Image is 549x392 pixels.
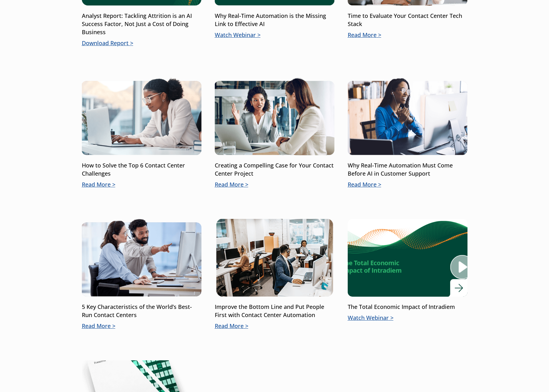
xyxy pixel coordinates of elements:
[215,303,335,319] p: Improve the Bottom Line and Put People First with Contact Center Automation
[82,181,202,189] p: Read More
[215,77,335,189] a: Creating a Compelling Case for Your Contact Center ProjectRead More
[348,219,467,322] a: The Total Economic Impact of IntradiemWatch Webinar
[82,322,202,330] p: Read More
[348,314,467,322] p: Watch Webinar
[348,31,467,39] p: Read More
[348,181,467,189] p: Read More
[348,77,467,189] a: Why Real-Time Automation Must Come Before AI in Customer SupportRead More
[215,12,335,28] p: Why Real-Time Automation is the Missing Link to Effective AI
[82,162,202,178] p: How to Solve the Top 6 Contact Center Challenges
[215,31,335,39] p: Watch Webinar
[82,77,202,189] a: How to Solve the Top 6 Contact Center ChallengesRead More
[215,219,335,330] a: Improve the Bottom Line and Put People First with Contact Center AutomationRead More
[215,181,335,189] p: Read More
[82,39,202,47] p: Download Report
[348,303,467,311] p: The Total Economic Impact of Intradiem
[348,162,467,178] p: Why Real-Time Automation Must Come Before AI in Customer Support
[215,162,335,178] p: Creating a Compelling Case for Your Contact Center Project
[215,322,335,330] p: Read More
[82,12,202,36] p: Analyst Report: Tackling Attrition is an AI Success Factor, Not Just a Cost of Doing Business
[348,12,467,28] p: Time to Evaluate Your Contact Center Tech Stack
[82,219,202,330] a: 5 Key Characteristics of the World’s Best-Run Contact CentersRead More
[82,303,202,319] p: 5 Key Characteristics of the World’s Best-Run Contact Centers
